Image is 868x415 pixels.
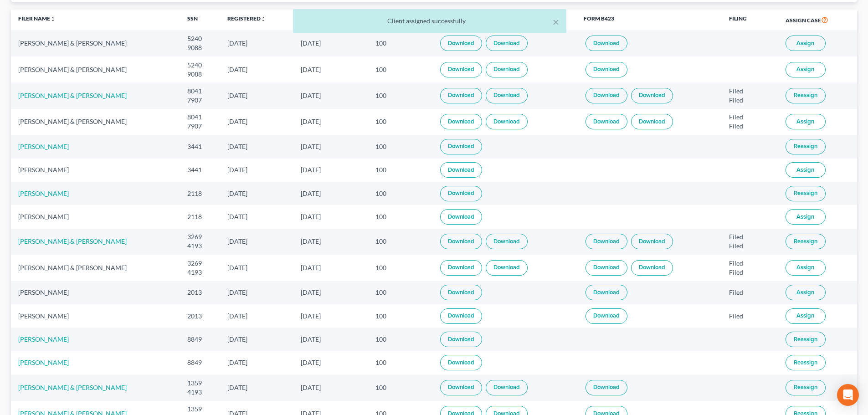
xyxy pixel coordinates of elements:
[786,186,826,201] button: Reassign
[786,162,826,178] button: Assign
[187,268,213,277] div: 4193
[220,182,293,205] td: [DATE]
[220,159,293,182] td: [DATE]
[729,113,771,122] div: Filed
[440,186,482,201] a: Download
[187,165,213,174] div: 3441
[293,304,368,328] td: [DATE]
[18,65,173,74] div: [PERSON_NAME] & [PERSON_NAME]
[786,36,826,51] button: Assign
[440,380,482,395] a: Download
[729,241,771,251] div: Filed
[796,66,814,73] span: Assign
[586,36,627,51] a: Download
[368,304,431,328] td: 100
[553,16,559,27] button: ×
[368,182,431,205] td: 100
[729,96,771,105] div: Filed
[729,122,771,131] div: Filed
[729,87,771,96] div: Filed
[368,374,431,400] td: 100
[794,143,817,150] span: Reassign
[586,234,627,249] a: Download
[486,62,528,77] a: Download
[220,30,293,56] td: [DATE]
[187,241,213,251] div: 4193
[794,359,817,366] span: Reassign
[220,205,293,228] td: [DATE]
[18,288,173,297] div: [PERSON_NAME]
[786,332,826,347] button: Reassign
[729,268,771,277] div: Filed
[486,88,528,103] a: Download
[586,308,627,324] a: Download
[796,289,814,296] span: Assign
[18,263,173,272] div: [PERSON_NAME] & [PERSON_NAME]
[220,374,293,400] td: [DATE]
[187,43,213,52] div: 9088
[18,190,69,197] a: [PERSON_NAME]
[796,40,814,47] span: Assign
[368,281,431,304] td: 100
[586,260,627,276] a: Download
[220,255,293,281] td: [DATE]
[293,255,368,281] td: [DATE]
[220,351,293,374] td: [DATE]
[440,62,482,77] a: Download
[18,212,173,221] div: [PERSON_NAME]
[293,109,368,135] td: [DATE]
[586,88,627,103] a: Download
[187,113,213,122] div: 8041
[586,285,627,300] a: Download
[440,234,482,249] a: Download
[586,114,627,129] a: Download
[786,234,826,249] button: Reassign
[440,332,482,347] a: Download
[586,62,627,77] a: Download
[220,56,293,82] td: [DATE]
[187,312,213,321] div: 2013
[187,379,213,388] div: 1359
[368,82,431,108] td: 100
[293,30,368,56] td: [DATE]
[300,16,559,26] div: Client assigned successfully
[187,405,213,414] div: 1359
[293,82,368,108] td: [DATE]
[440,308,482,324] a: Download
[187,142,213,151] div: 3441
[368,351,431,374] td: 100
[293,328,368,351] td: [DATE]
[794,190,817,197] span: Reassign
[293,351,368,374] td: [DATE]
[220,304,293,328] td: [DATE]
[187,189,213,198] div: 2118
[293,374,368,400] td: [DATE]
[786,260,826,276] button: Assign
[293,159,368,182] td: [DATE]
[796,213,814,220] span: Assign
[187,34,213,43] div: 5240
[18,312,173,321] div: [PERSON_NAME]
[187,87,213,96] div: 8041
[18,92,127,99] a: [PERSON_NAME] & [PERSON_NAME]
[786,209,826,225] button: Assign
[440,139,482,154] a: Download
[796,264,814,271] span: Assign
[187,122,213,131] div: 7907
[368,56,431,82] td: 100
[786,62,826,77] button: Assign
[293,281,368,304] td: [DATE]
[187,259,213,268] div: 3269
[586,380,627,395] a: Download
[794,238,817,245] span: Reassign
[440,285,482,300] a: Download
[368,109,431,135] td: 100
[486,114,528,129] a: Download
[796,118,814,125] span: Assign
[187,232,213,241] div: 3269
[786,88,826,103] button: Reassign
[220,229,293,255] td: [DATE]
[368,30,431,56] td: 100
[18,117,173,126] div: [PERSON_NAME] & [PERSON_NAME]
[440,162,482,178] a: Download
